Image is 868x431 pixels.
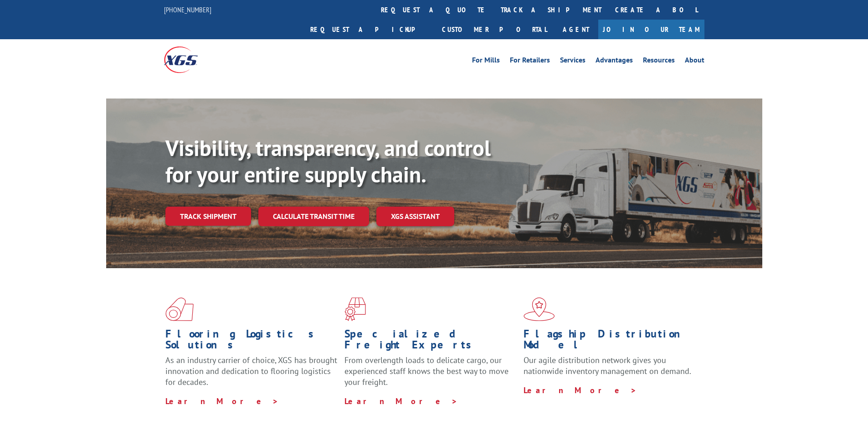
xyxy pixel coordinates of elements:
img: xgs-icon-total-supply-chain-intelligence-red [165,297,194,321]
a: For Mills [472,57,500,67]
a: Customer Portal [435,20,554,39]
a: Agent [554,20,598,39]
h1: Flooring Logistics Solutions [165,328,338,355]
span: Our agile distribution network gives you nationwide inventory management on demand. [524,355,691,376]
a: Join Our Team [598,20,704,39]
p: From overlength loads to delicate cargo, our experienced staff knows the best way to move your fr... [344,355,517,395]
img: xgs-icon-focused-on-flooring-red [344,297,366,321]
a: Request a pickup [303,20,435,39]
span: As an industry carrier of choice, XGS has brought innovation and dedication to flooring logistics... [165,355,337,387]
a: Resources [643,57,675,67]
a: Learn More > [524,385,637,395]
h1: Flagship Distribution Model [524,328,696,355]
a: About [685,57,704,67]
b: Visibility, transparency, and control for your entire supply chain. [165,134,491,188]
a: Advantages [596,57,633,67]
a: [PHONE_NUMBER] [164,5,211,14]
h1: Specialized Freight Experts [344,328,517,355]
a: Services [560,57,586,67]
a: Track shipment [165,207,251,226]
a: Calculate transit time [258,207,369,226]
a: Learn More > [344,396,458,406]
a: For Retailers [510,57,550,67]
a: XGS ASSISTANT [376,207,454,226]
a: Learn More > [165,396,279,406]
img: xgs-icon-flagship-distribution-model-red [524,297,555,321]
